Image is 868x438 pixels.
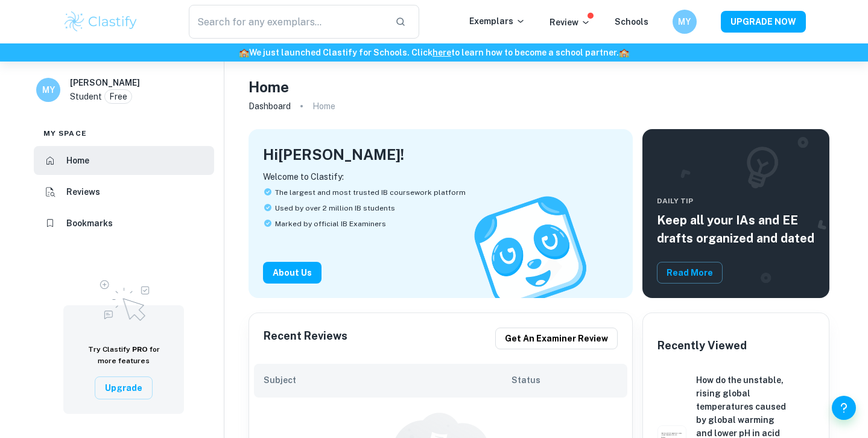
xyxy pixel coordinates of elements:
h6: Subject [264,373,512,387]
h4: Hi [PERSON_NAME] ! [263,144,404,165]
img: Clastify logo [63,10,139,34]
h6: Try Clastify for more features [78,344,169,367]
p: Free [109,90,127,103]
img: Upgrade to Pro [93,273,154,325]
h6: MY [677,15,691,28]
span: My space [43,128,87,139]
p: Home [312,100,335,113]
h6: Home [66,154,89,167]
button: About Us [263,262,322,284]
button: MY [673,10,697,34]
h6: Recently Viewed [657,337,747,354]
span: PRO [132,345,148,354]
button: Help and Feedback [832,396,856,420]
a: Home [34,146,214,175]
p: Student [70,90,102,103]
button: Read More [657,262,723,284]
p: Exemplars [469,14,525,28]
a: Schools [615,17,648,27]
h6: Status [512,373,618,387]
span: Marked by official IB Examiners [275,218,386,229]
h6: [PERSON_NAME] [70,76,140,89]
span: The largest and most trusted IB coursework platform [275,187,466,198]
span: Daily Tip [657,195,815,206]
span: 🏫 [239,48,249,57]
h6: Recent Reviews [264,328,347,349]
h6: Reviews [66,185,100,198]
span: 🏫 [619,48,629,57]
p: Welcome to Clastify: [263,170,618,183]
p: Review [550,16,591,29]
button: UPGRADE NOW [721,11,806,33]
span: Used by over 2 million IB students [275,203,395,214]
button: Get an examiner review [495,328,618,349]
h6: Bookmarks [66,217,113,230]
h6: MY [42,83,55,97]
input: Search for any exemplars... [189,5,386,39]
a: Bookmarks [34,209,214,238]
a: Reviews [34,177,214,206]
a: here [432,48,451,57]
h6: We just launched Clastify for Schools. Click to learn how to become a school partner. [2,46,866,59]
h4: Home [249,76,289,98]
h5: Keep all your IAs and EE drafts organized and dated [657,211,815,247]
a: Dashboard [249,98,291,115]
button: Upgrade [95,376,153,399]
